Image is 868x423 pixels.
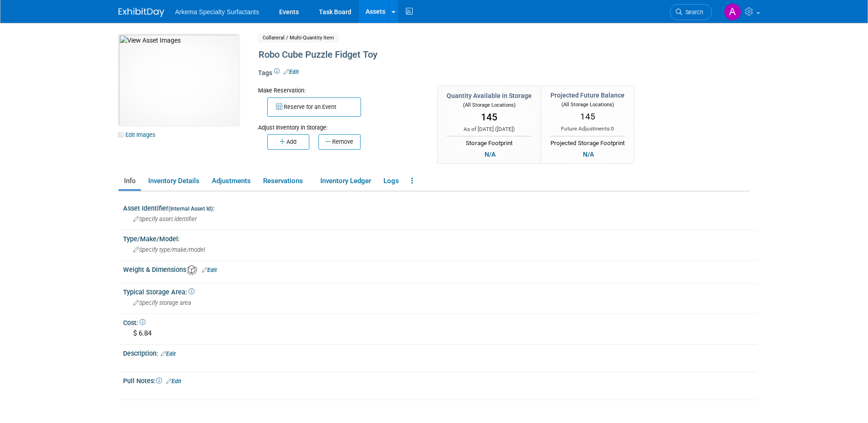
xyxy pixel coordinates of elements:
div: $ 6.84 [130,326,750,341]
a: Edit [166,378,181,385]
a: Adjustments [206,173,256,189]
div: (All Storage Locations) [550,100,625,108]
div: Quantity Available in Storage [447,91,532,100]
div: Make Reservation: [258,86,424,95]
a: Edit [284,69,299,75]
div: Pull Notes: [123,374,757,386]
img: ExhibitDay [119,8,164,17]
a: Edit [161,351,176,357]
div: As of [DATE] ( ) [447,125,532,133]
span: Specify storage area [133,299,191,306]
div: Projected Storage Footprint [550,136,625,148]
a: Edit Images [119,129,159,141]
small: (Internal Asset Id) [168,206,213,212]
span: [DATE] [497,126,513,132]
div: Cost: [123,316,757,327]
div: Future Adjustments: [550,125,625,133]
span: Specify type/make/model [133,246,205,253]
div: Storage Footprint [447,136,532,148]
div: (All Storage Locations) [447,100,532,109]
span: 145 [481,112,497,123]
button: Add [267,134,309,150]
div: Projected Future Balance [550,91,625,100]
img: Asset Weight and Dimensions [187,265,197,275]
div: Type/Make/Model: [123,232,757,244]
span: Typical Storage Area: [123,288,194,296]
span: Specify asset identifier [133,216,197,222]
img: Amanda Pyatt [724,3,741,21]
div: Weight & Dimensions [123,263,757,275]
a: Search [670,4,712,20]
button: Reserve for an Event [267,98,361,117]
div: Asset Identifier : [123,201,757,213]
div: Robo Cube Puzzle Fidget Toy [255,47,674,63]
a: Edit [202,267,217,273]
img: View Asset Images [119,34,239,126]
div: N/A [482,149,498,159]
div: Tags [258,68,674,84]
a: Inventory Ledger [315,173,376,189]
span: 0 [611,125,614,132]
button: Remove [318,134,361,150]
div: Description: [123,347,757,358]
span: Arkema Specialty Surfactants [175,8,259,16]
a: Logs [378,173,404,189]
span: Search [682,9,703,16]
span: Collateral / Multi-Quantity Item [258,33,339,43]
a: Reservations [258,173,313,189]
span: 145 [580,111,595,122]
a: Inventory Details [143,173,205,189]
a: Info [119,173,141,189]
div: Adjust Inventory in Storage: [258,117,424,132]
div: N/A [580,149,597,159]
